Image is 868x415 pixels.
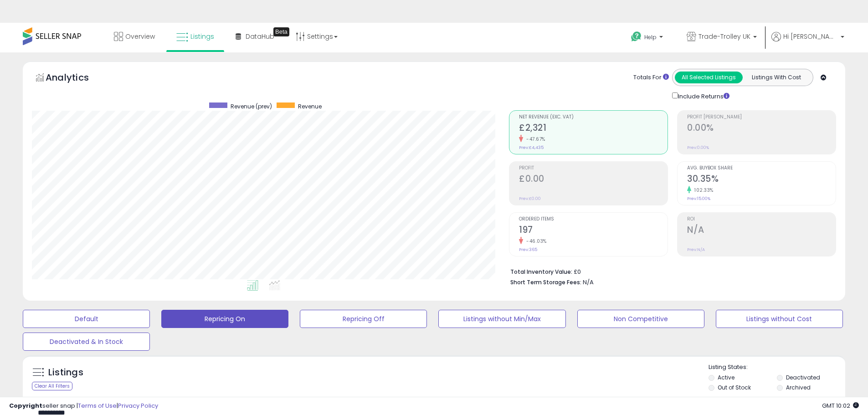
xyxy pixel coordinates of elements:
small: Prev: £4,435 [519,145,544,150]
span: DataHub [246,32,274,41]
small: Prev: 15.00% [687,196,710,201]
button: Listings With Cost [742,72,810,83]
h2: £2,321 [519,123,668,135]
a: Settings [289,23,344,50]
label: Out of Stock [718,384,751,391]
small: -46.03% [523,238,547,245]
h5: Analytics [46,71,107,86]
a: Help [624,24,672,52]
li: £0 [510,266,829,277]
button: Default [23,310,150,328]
span: N/A [583,278,594,287]
button: Repricing On [161,310,288,328]
button: Repricing Off [300,310,427,328]
button: Non Competitive [577,310,704,328]
span: Revenue (prev) [231,102,272,110]
span: Revenue [298,102,322,110]
small: -47.67% [523,136,545,143]
small: Prev: 0.00% [687,145,709,150]
h2: 0.00% [687,123,836,135]
div: Totals For [633,73,669,82]
span: Profit [519,166,668,171]
b: Total Inventory Value: [510,268,572,276]
a: Terms of Use [78,401,117,410]
label: Archived [786,384,811,391]
span: Help [644,33,657,41]
h2: 30.35% [687,174,836,186]
a: Overview [107,23,162,50]
strong: Copyright [9,401,42,410]
p: Listing States: [709,363,845,372]
h2: 197 [519,225,668,237]
label: Deactivated [786,374,820,381]
button: Deactivated & In Stock [23,333,150,351]
span: Ordered Items [519,217,668,222]
h2: £0.00 [519,174,668,186]
a: Listings [169,23,221,50]
div: seller snap | | [9,402,158,410]
a: Hi [PERSON_NAME] [771,32,844,52]
div: Include Returns [665,91,740,101]
span: 2025-09-9 10:02 GMT [822,401,859,410]
span: Profit [PERSON_NAME] [687,115,836,120]
div: Clear All Filters [32,382,72,390]
i: Get Help [631,31,642,42]
span: ROI [687,217,836,222]
label: Active [718,374,734,381]
small: Prev: N/A [687,247,705,252]
small: 102.33% [691,187,714,194]
small: Prev: 365 [519,247,537,252]
a: DataHub [229,23,281,50]
span: Avg. Buybox Share [687,166,836,171]
h5: Listings [48,366,83,379]
h2: N/A [687,225,836,237]
span: Overview [125,32,155,41]
button: All Selected Listings [675,72,743,83]
div: Tooltip anchor [273,27,289,36]
span: Hi [PERSON_NAME] [783,32,838,41]
a: Trade-Trolley UK [680,23,764,52]
small: Prev: £0.00 [519,196,541,201]
b: Short Term Storage Fees: [510,278,581,286]
a: Privacy Policy [118,401,158,410]
button: Listings without Cost [716,310,843,328]
span: Listings [190,32,214,41]
span: Net Revenue (Exc. VAT) [519,115,668,120]
button: Listings without Min/Max [438,310,565,328]
span: Trade-Trolley UK [699,32,750,41]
